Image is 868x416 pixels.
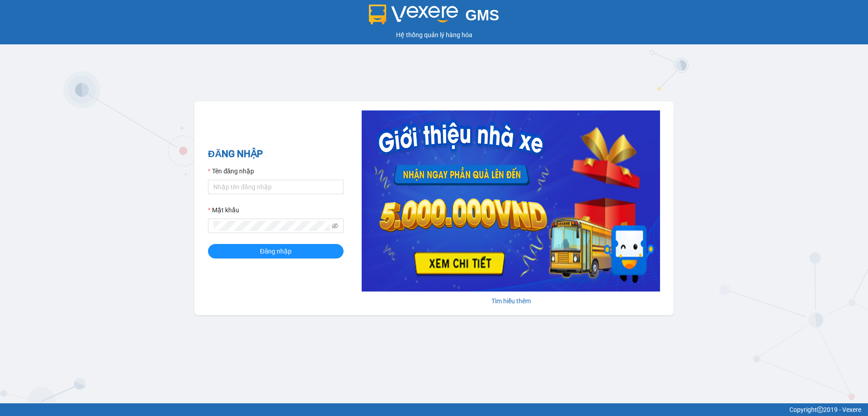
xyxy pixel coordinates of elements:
button: Đăng nhập [208,244,344,258]
span: copyright [817,406,823,413]
label: Mật khẩu [208,205,239,215]
input: Tên đăng nhập [208,180,344,194]
h2: ĐĂNG NHẬP [208,147,344,162]
img: logo 2 [369,5,458,24]
span: Đăng nhập [260,246,292,256]
span: GMS [465,7,499,24]
div: Tìm hiểu thêm [362,296,660,306]
span: eye-invisible [332,223,338,229]
img: banner-0 [362,110,660,292]
label: Tên đăng nhập [208,166,254,176]
div: Copyright 2019 - Vexere [7,405,861,415]
a: GMS [369,14,500,21]
input: Mật khẩu [213,221,330,231]
div: Hệ thống quản lý hàng hóa [2,30,866,40]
